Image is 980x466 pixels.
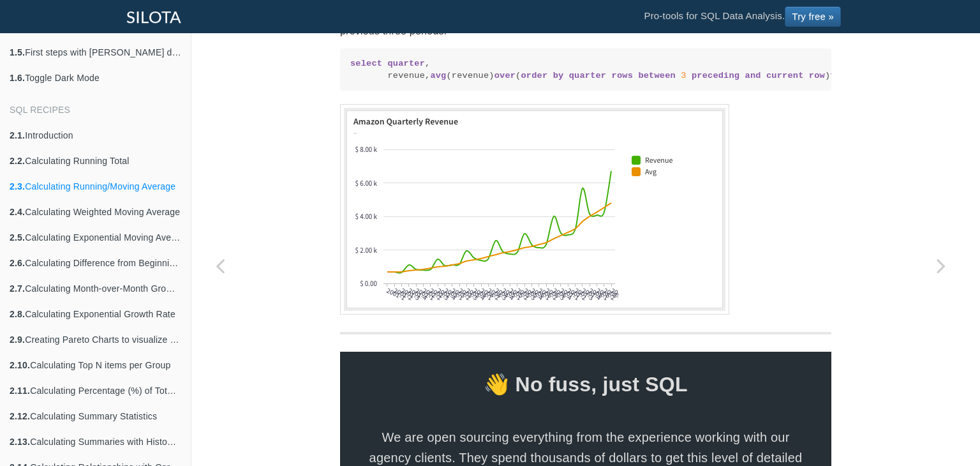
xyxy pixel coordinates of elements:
b: 2.5. [10,232,25,243]
span: over [494,71,516,80]
span: rows [612,71,633,80]
span: 3 [681,71,686,80]
span: 👋 No fuss, just SQL [340,367,831,402]
b: 2.12. [10,411,30,421]
b: 1.5. [10,47,25,57]
span: quarter [388,59,426,68]
a: SILOTA [117,1,191,33]
span: current [766,71,804,80]
b: 2.8. [10,309,25,319]
code: , revenue, (revenue) ( ) amazon_revenue; [350,57,821,82]
b: 2.10. [10,360,30,370]
b: 2.13. [10,437,30,447]
b: 2.6. [10,258,25,268]
b: 2.2. [10,156,25,166]
li: Pro-tools for SQL Data Analysis. [631,1,854,33]
b: 1.6. [10,73,25,83]
b: 2.3. [10,181,25,192]
b: 2.1. [10,130,25,140]
b: 2.7. [10,283,25,294]
span: from [830,71,851,80]
span: by [553,71,564,80]
span: avg [430,71,446,80]
iframe: Drift Widget Chat Controller [916,402,965,451]
span: and [745,71,761,80]
b: 2.9. [10,334,25,345]
span: row [809,71,825,80]
span: select [350,59,382,68]
span: preceding [692,71,739,80]
a: Try free » [785,6,841,27]
b: 2.11. [10,386,30,396]
b: 2.4. [10,207,25,217]
span: between [638,71,676,80]
span: order [521,71,547,80]
a: Next page: Calculating Weighted Moving Average [912,65,970,466]
span: quarter [569,71,607,80]
a: Previous page: Calculating Running Total [191,65,249,466]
